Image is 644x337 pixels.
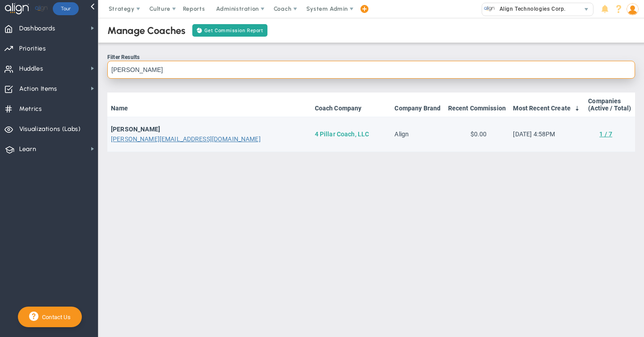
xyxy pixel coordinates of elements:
td: Align [391,117,444,152]
span: $0.00 [470,131,487,138]
a: Company Brand [394,105,441,112]
a: 1 / 7 [599,131,612,138]
span: Visualizations (Labs) [19,120,81,139]
td: [DATE] 4:58PM [509,117,585,152]
span: Action Items [19,80,57,98]
span: Administration [216,5,258,12]
input: Coach or Coach Company Name... [107,61,635,79]
span: Contact Us [38,314,71,320]
button: Get Commission Report [192,24,267,37]
a: Recent Commission [448,105,506,112]
div: Filter Results [107,54,635,60]
span: Learn [19,140,36,159]
span: Priorities [19,39,46,58]
img: 50249.Person.photo [627,3,639,15]
strong: [PERSON_NAME] [111,126,160,133]
span: Coach [274,5,292,12]
span: System Admin [306,5,348,12]
a: 4 Pillar Coach, LLC [315,131,369,138]
a: Companies(Active / Total) [588,97,631,112]
span: select [580,3,593,16]
span: Huddles [19,59,43,78]
a: [PERSON_NAME][EMAIL_ADDRESS][DOMAIN_NAME] [111,135,261,143]
a: Name [111,105,307,112]
span: Metrics [19,100,42,118]
div: Manage Coaches [107,25,186,37]
span: Culture [149,5,170,12]
span: Dashboards [19,19,55,38]
span: Strategy [109,5,135,12]
a: Coach Company [315,105,387,112]
span: Align Technologies Corp. [495,3,566,15]
img: 10991.Company.photo [484,3,495,14]
a: Most Recent Create [513,105,581,112]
